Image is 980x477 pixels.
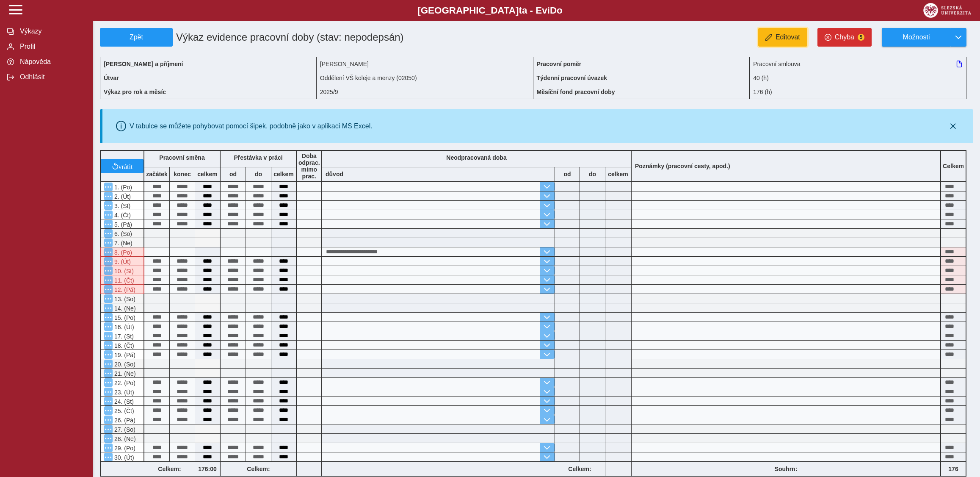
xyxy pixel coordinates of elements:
button: Menu [104,378,113,387]
span: 2. (Út) [113,193,131,200]
span: 5 [858,34,864,41]
b: [PERSON_NAME] a příjmení [104,61,183,67]
b: do [580,171,605,177]
button: Editovat [758,28,807,47]
span: Zpět [104,33,169,41]
b: od [555,171,580,177]
b: Poznámky (pracovní cesty, apod.) [632,163,734,169]
span: 29. (Po) [113,445,135,452]
b: Pracovní směna [159,154,204,161]
span: 1. (Po) [113,184,132,191]
button: Menu [104,248,113,256]
div: V tabulce se můžete pohybovat pomocí šipek, podobně jako v aplikaci MS Excel. [130,122,373,130]
b: Měsíční fond pracovní doby [537,89,615,95]
span: 15. (Po) [113,314,135,321]
button: Menu [104,350,113,359]
span: Profil [17,43,86,50]
button: Možnosti [882,28,950,47]
span: 25. (Čt) [113,408,134,414]
span: 16. (Út) [113,324,134,330]
div: V systému Magion je vykázána dovolená! [100,247,144,257]
button: Menu [104,322,113,331]
span: 26. (Pá) [113,417,135,424]
span: vrátit [119,163,133,169]
span: Odhlásit [17,73,86,81]
div: 176 (h) [750,85,966,99]
b: konec [170,171,195,177]
b: důvod [326,171,343,177]
b: Pracovní poměr [537,61,582,67]
b: začátek [144,171,169,177]
button: Menu [104,444,113,452]
div: V systému Magion je vykázána dovolená! [100,275,144,285]
button: Menu [104,220,113,228]
b: Celkem: [555,466,605,472]
b: [GEOGRAPHIC_DATA] a - Evi [25,5,955,16]
span: 28. (Ne) [113,435,136,442]
span: Editovat [776,33,800,41]
button: Menu [104,397,113,405]
button: Chyba5 [817,28,872,47]
span: Chyba [835,33,854,41]
span: 21. (Ne) [113,370,136,377]
span: 4. (Čt) [113,212,131,219]
span: 12. (Pá) [113,286,135,293]
b: Celkem [943,163,964,169]
h1: Výkaz evidence pracovní doby (stav: nepodepsán) [173,28,464,47]
button: Menu [104,201,113,210]
button: vrátit [101,159,144,173]
button: Menu [104,211,113,219]
b: Přestávka v práci [234,154,282,161]
span: 17. (St) [113,333,134,340]
span: o [557,5,563,16]
span: 22. (Po) [113,380,135,386]
span: Možnosti [889,33,944,41]
button: Menu [104,434,113,443]
button: Menu [104,192,113,200]
b: celkem [195,171,220,177]
span: 10. (St) [113,268,134,275]
b: celkem [605,171,631,177]
button: Menu [104,239,113,247]
span: 11. (Čt) [113,277,134,284]
span: 7. (Ne) [113,240,133,247]
b: Útvar [104,75,119,81]
b: Celkem: [221,466,296,472]
b: Celkem: [144,466,195,472]
span: 20. (So) [113,361,135,368]
b: Výkaz pro rok a měsíc [104,89,166,95]
span: 9. (Út) [113,258,131,265]
button: Menu [104,285,113,294]
div: V systému Magion je vykázána dovolená! [100,266,144,275]
div: V systému Magion je vykázána dovolená! [100,257,144,266]
button: Menu [104,453,113,461]
span: 6. (So) [113,230,132,237]
button: Menu [104,294,113,303]
span: 27. (So) [113,426,135,433]
span: 23. (Út) [113,389,134,396]
button: Menu [104,388,113,396]
button: Menu [104,332,113,340]
span: D [550,5,557,16]
button: Menu [104,304,113,312]
span: 14. (Ne) [113,305,136,312]
button: Menu [104,266,113,275]
span: 19. (Pá) [113,352,135,358]
div: V systému Magion je vykázána dovolená! [100,285,144,294]
button: Menu [104,183,113,191]
button: Menu [104,276,113,284]
span: Nápověda [17,58,86,66]
span: 13. (So) [113,296,135,302]
button: Menu [104,425,113,433]
button: Menu [104,229,113,238]
span: 18. (Čt) [113,342,134,349]
span: t [519,5,522,16]
b: do [246,171,271,177]
span: 5. (Pá) [113,221,132,228]
button: Menu [104,406,113,415]
div: 40 (h) [750,71,966,85]
span: 30. (Út) [113,454,134,461]
img: logo_web_su.png [923,3,971,18]
button: Menu [104,416,113,424]
button: Menu [104,257,113,266]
